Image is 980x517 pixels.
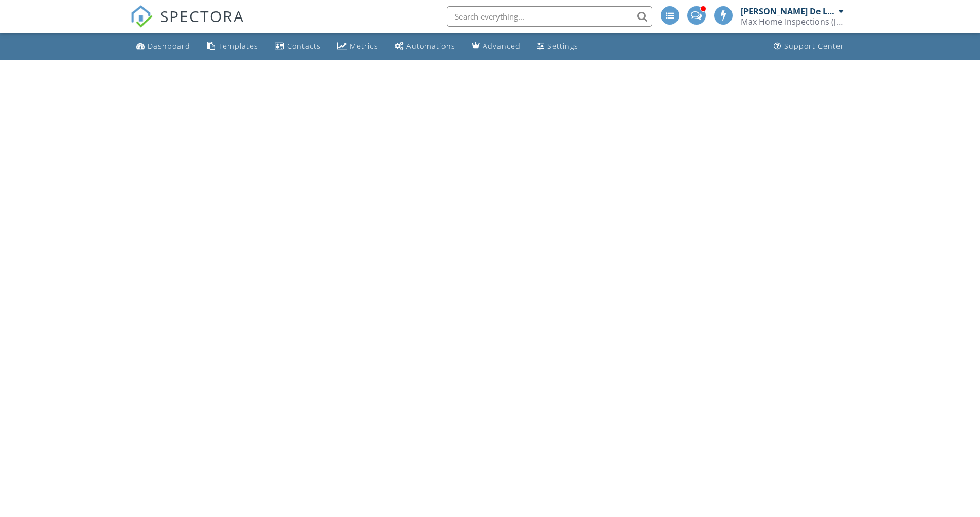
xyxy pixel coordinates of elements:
[203,37,262,56] a: Templates
[406,41,455,51] div: Automations
[468,37,525,56] a: Advanced
[741,16,844,27] div: Max Home Inspections (Tri County)
[533,37,582,56] a: Settings
[770,37,848,56] a: Support Center
[741,6,836,16] div: [PERSON_NAME] De La [PERSON_NAME]
[390,37,459,56] a: Automations (Advanced)
[271,37,325,56] a: Contacts
[130,5,153,28] img: The Best Home Inspection Software - Spectora
[547,41,578,51] div: Settings
[333,37,382,56] a: Metrics
[287,41,321,51] div: Contacts
[130,14,244,35] a: SPECTORA
[148,41,190,51] div: Dashboard
[160,5,244,27] span: SPECTORA
[350,41,378,51] div: Metrics
[132,37,194,56] a: Dashboard
[218,41,258,51] div: Templates
[483,41,521,51] div: Advanced
[447,6,652,27] input: Search everything...
[784,41,844,51] div: Support Center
